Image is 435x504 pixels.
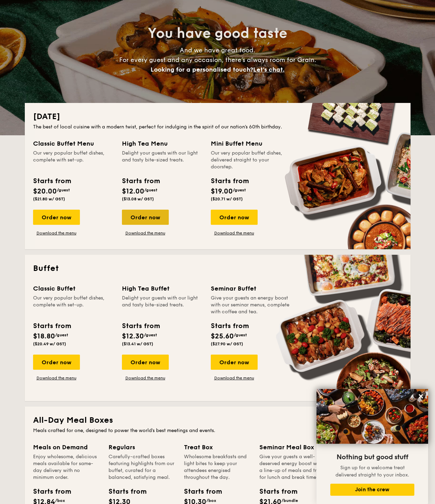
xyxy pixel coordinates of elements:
[211,284,291,293] div: Seminar Buffet
[55,498,65,503] span: /box
[122,176,159,186] div: Starts from
[211,176,248,186] div: Starts from
[33,342,66,346] span: ($20.49 w/ GST)
[33,295,114,315] div: Our very popular buffet dishes, complete with set-up.
[317,389,428,444] img: DSC07876-Edit02-Large.jpeg
[122,150,203,170] div: Delight your guests with our light and tasty bite-sized treats.
[33,486,64,497] div: Starts from
[122,342,153,346] span: ($13.41 w/ GST)
[119,46,316,73] span: And we have great food. For every guest and any occasion, there’s always room for Grain.
[122,295,203,315] div: Delight your guests with our light and tasty bite-sized treats.
[33,442,100,452] div: Meals on Demand
[184,486,215,497] div: Starts from
[108,453,176,481] div: Carefully-crafted boxes featuring highlights from our buffet, curated for a balanced, satisfying ...
[33,197,65,201] span: ($21.80 w/ GST)
[33,124,402,130] div: The best of local cuisine with a modern twist, perfect for indulging in the spirit of our nation’...
[33,321,71,331] div: Starts from
[144,188,157,192] span: /guest
[211,139,291,148] div: Mini Buffet Menu
[259,486,290,497] div: Starts from
[33,111,402,122] h2: [DATE]
[108,442,176,452] div: Regulars
[211,375,258,381] a: Download the menu
[122,321,159,331] div: Starts from
[33,332,55,340] span: $18.80
[253,66,284,73] span: Let's chat.
[211,230,258,236] a: Download the menu
[33,230,80,236] a: Download the menu
[144,333,157,337] span: /guest
[122,230,169,236] a: Download the menu
[57,188,70,192] span: /guest
[33,210,80,225] div: Order now
[122,210,169,225] div: Order now
[330,484,414,496] button: Join the crew
[211,355,258,370] div: Order now
[33,355,80,370] div: Order now
[33,284,114,293] div: Classic Buffet
[184,442,251,452] div: Treat Box
[335,465,409,478] span: Sign up for a welcome treat delivered straight to your inbox.
[211,187,233,196] span: $19.00
[122,375,169,381] a: Download the menu
[211,150,291,170] div: Our very popular buffet dishes, delivered straight to your doorstep.
[122,197,154,201] span: ($13.08 w/ GST)
[415,391,426,402] button: Close
[33,453,100,481] div: Enjoy wholesome, delicious meals available for same-day delivery with no minimum order.
[259,453,327,481] div: Give your guests a well-deserved energy boost with a line-up of meals and treats for lunch and br...
[55,333,68,337] span: /guest
[151,66,253,73] span: Looking for a personalised touch?
[281,498,298,503] span: /bundle
[33,263,402,274] h2: Buffet
[33,150,114,170] div: Our very popular buffet dishes, complete with set-up.
[33,375,80,381] a: Download the menu
[211,342,243,346] span: ($27.90 w/ GST)
[108,486,139,497] div: Starts from
[33,176,71,186] div: Starts from
[259,442,327,452] div: Seminar Meal Box
[122,332,144,340] span: $12.30
[336,453,408,461] span: Nothing but good stuff
[211,332,234,340] span: $25.60
[211,197,243,201] span: ($20.71 w/ GST)
[206,498,216,503] span: /box
[148,25,287,42] span: You have good taste
[234,333,247,337] span: /guest
[33,187,57,196] span: $20.00
[211,210,258,225] div: Order now
[122,187,144,196] span: $12.00
[233,188,246,192] span: /guest
[33,139,114,148] div: Classic Buffet Menu
[33,415,402,426] h2: All-Day Meal Boxes
[211,295,291,315] div: Give your guests an energy boost with our seminar menus, complete with coffee and tea.
[122,355,169,370] div: Order now
[184,453,251,481] div: Wholesome breakfasts and light bites to keep your attendees energised throughout the day.
[33,427,402,434] div: Meals crafted for one, designed to power the world's best meetings and events.
[211,321,248,331] div: Starts from
[122,284,203,293] div: High Tea Buffet
[122,139,203,148] div: High Tea Menu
